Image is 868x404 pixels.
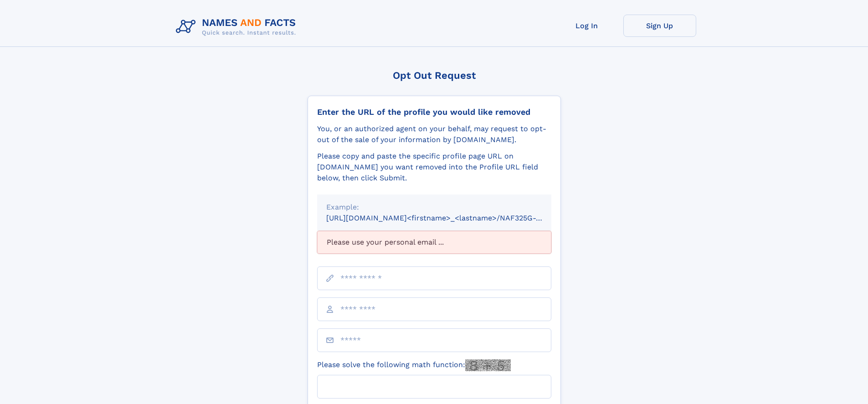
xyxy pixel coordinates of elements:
div: Enter the URL of the profile you would like removed [317,107,551,117]
div: You, or an authorized agent on your behalf, may request to opt-out of the sale of your informatio... [317,123,551,145]
a: Sign Up [623,15,696,37]
div: Example: [326,202,542,213]
a: Log In [550,15,623,37]
img: Logo Names and Facts [172,15,303,39]
div: Please copy and paste the specific profile page URL on [DOMAIN_NAME] you want removed into the Pr... [317,151,551,184]
small: [URL][DOMAIN_NAME]<firstname>_<lastname>/NAF325G-xxxxxxxx [326,214,569,222]
div: Please use your personal email ... [317,231,551,254]
div: Opt Out Request [308,70,561,81]
label: Please solve the following math function: [317,359,511,371]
